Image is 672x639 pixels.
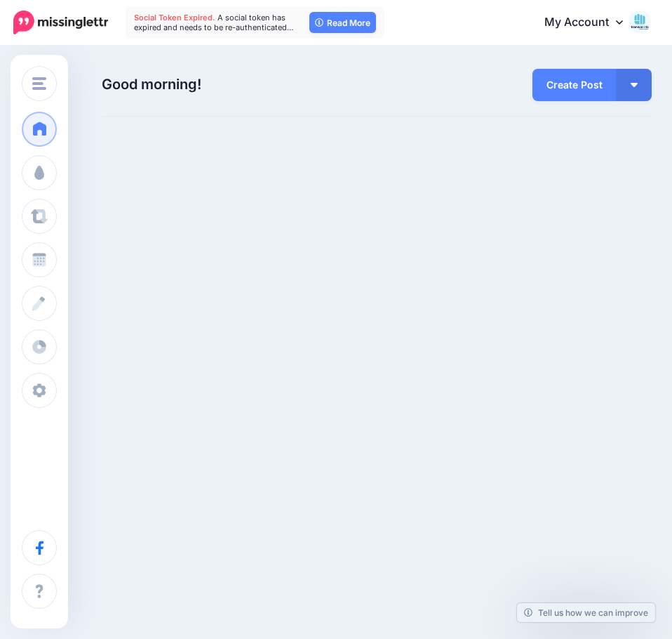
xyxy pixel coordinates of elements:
span: Good morning! [102,76,201,93]
a: Read More [309,12,376,33]
span: Social Token Expired. [134,13,215,22]
a: Create Post [532,69,617,101]
img: arrow-down-white.png [631,83,638,87]
a: My Account [530,6,651,40]
img: Missinglettr [13,11,108,34]
span: A social token has expired and needs to be re-authenticated… [134,13,294,32]
img: menu.png [32,77,46,90]
a: Tell us how we can improve [517,603,655,622]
